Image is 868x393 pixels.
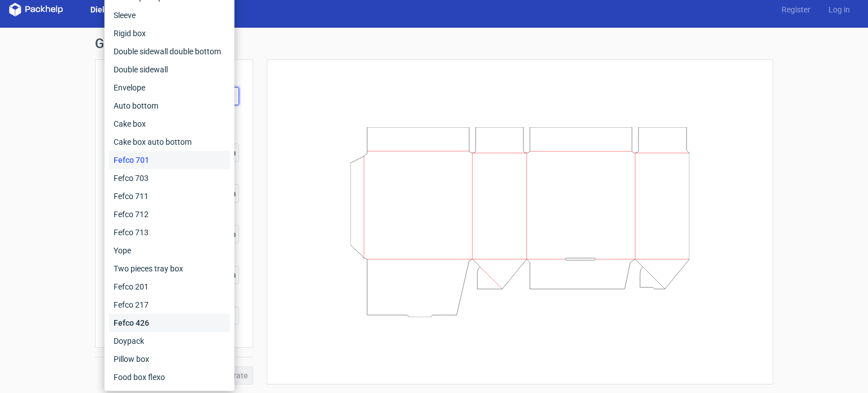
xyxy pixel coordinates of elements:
[109,205,230,223] div: Fefco 712
[109,332,230,350] div: Doypack
[109,6,230,24] div: Sleeve
[109,368,230,386] div: Food box flexo
[819,4,859,15] a: Log in
[81,4,129,15] a: Dielines
[95,37,773,50] h1: Generate new dieline
[109,296,230,314] div: Fefco 217
[109,314,230,332] div: Fefco 426
[109,241,230,260] div: Yope
[109,187,230,205] div: Fefco 711
[109,133,230,151] div: Cake box auto bottom
[772,4,819,15] a: Register
[109,97,230,115] div: Auto bottom
[109,42,230,61] div: Double sidewall double bottom
[109,223,230,241] div: Fefco 713
[109,151,230,169] div: Fefco 701
[109,115,230,133] div: Cake box
[109,350,230,368] div: Pillow box
[109,169,230,187] div: Fefco 703
[109,278,230,296] div: Fefco 201
[109,61,230,79] div: Double sidewall
[109,260,230,278] div: Two pieces tray box
[109,79,230,97] div: Envelope
[109,24,230,42] div: Rigid box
